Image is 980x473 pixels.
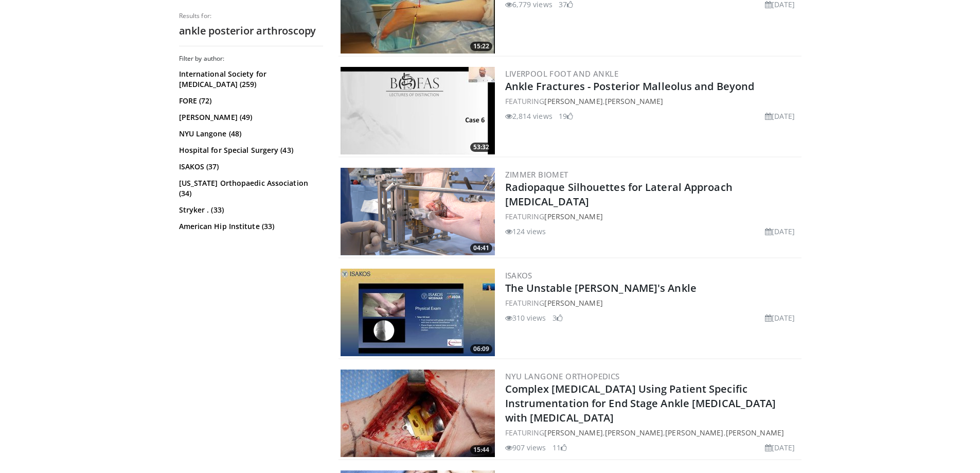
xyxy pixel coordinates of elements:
[179,55,323,63] h3: Filter by author:
[553,442,567,453] li: 11
[544,96,602,106] a: [PERSON_NAME]
[505,382,776,425] a: Complex [MEDICAL_DATA] Using Patient Specific Instrumentation for End Stage Ankle [MEDICAL_DATA] ...
[470,42,492,51] span: 15:22
[553,312,563,323] li: 3
[505,427,799,438] div: FEATURING , , ,
[505,111,553,121] li: 2,814 views
[470,445,492,454] span: 15:44
[505,68,619,79] a: Liverpool Foot and Ankle
[544,212,602,221] a: [PERSON_NAME]
[505,169,568,180] a: Zimmer Biomet
[179,69,320,90] a: International Society for [MEDICAL_DATA] (259)
[505,270,532,281] a: ISAKOS
[470,143,492,152] span: 53:32
[505,297,799,308] div: FEATURING
[341,370,495,457] a: 15:44
[505,79,755,93] a: Ankle Fractures - Posterior Malleolus and Beyond
[179,162,320,172] a: ISAKOS (37)
[665,428,723,437] a: [PERSON_NAME]
[505,180,733,208] a: Radiopaque Silhouettes for Lateral Approach [MEDICAL_DATA]
[765,442,795,453] li: [DATE]
[179,24,323,38] h2: ankle posterior arthroscopy
[341,168,495,255] img: ebbc195d-af59-44d4-9d5a-59bfb46f2006.png.300x170_q85_crop-smart_upscale.png
[765,312,795,323] li: [DATE]
[605,96,663,106] a: [PERSON_NAME]
[179,205,320,215] a: Stryker . (33)
[341,269,495,356] img: 7fbdac32-9ed1-4109-89bd-7e79c3ddc9d8.300x170_q85_crop-smart_upscale.jpg
[765,226,795,237] li: [DATE]
[179,129,320,139] a: NYU Langone (48)
[179,112,320,122] a: [PERSON_NAME] (49)
[559,111,573,121] li: 19
[505,312,546,323] li: 310 views
[179,96,320,106] a: FORE (72)
[505,211,799,222] div: FEATURING
[179,178,320,199] a: [US_STATE] Orthopaedic Association (34)
[505,442,546,453] li: 907 views
[470,243,492,253] span: 04:41
[726,428,784,437] a: [PERSON_NAME]
[505,281,697,295] a: The Unstable [PERSON_NAME]'s Ankle
[341,168,495,255] a: 04:41
[341,67,495,154] img: e9c3b408-0ea2-4d68-8df0-666d0a71055d.300x170_q85_crop-smart_upscale.jpg
[179,145,320,155] a: Hospital for Special Surgery (43)
[179,12,323,20] p: Results for:
[505,226,546,237] li: 124 views
[544,298,602,308] a: [PERSON_NAME]
[765,111,795,121] li: [DATE]
[179,221,320,232] a: American Hip Institute (33)
[605,428,663,437] a: [PERSON_NAME]
[470,344,492,354] span: 06:09
[544,428,602,437] a: [PERSON_NAME]
[341,269,495,356] a: 06:09
[341,370,495,457] img: 425bea52-8f9b-4168-b99e-0222a5a7fc54.jpg.300x170_q85_crop-smart_upscale.jpg
[505,96,799,107] div: FEATURING ,
[505,371,620,381] a: NYU Langone Orthopedics
[341,67,495,154] a: 53:32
